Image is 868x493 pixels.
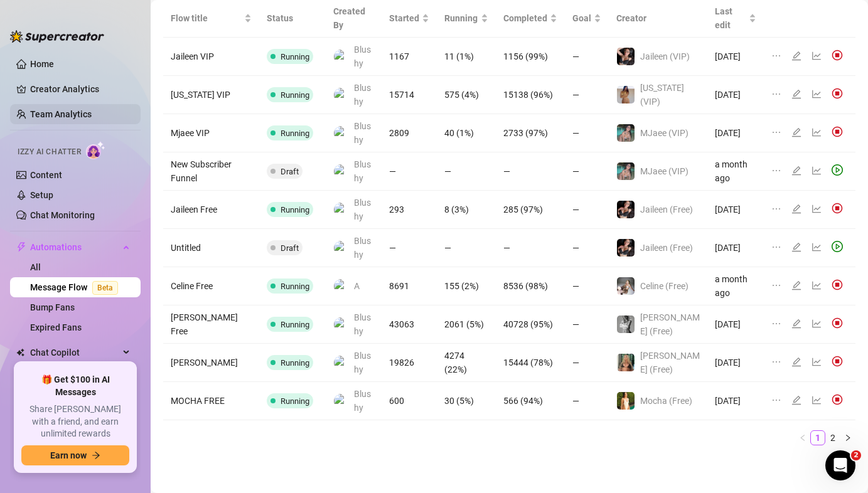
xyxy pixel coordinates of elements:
[640,396,692,406] span: Mocha (Free)
[565,38,609,76] td: —
[811,431,825,445] a: 1
[791,127,801,137] span: edit
[840,430,855,445] button: right
[832,50,843,61] img: svg%3e
[30,79,131,99] a: Creator Analytics
[791,280,801,290] span: edit
[617,277,635,295] img: Celine (Free)
[334,241,348,255] img: Blushy
[496,114,565,152] td: 2733 (97%)
[382,344,437,382] td: 19826
[382,267,437,305] td: 8691
[565,191,609,229] td: —
[617,354,635,371] img: Ellie (Free)
[163,152,259,191] td: New Subscriber Funnel
[16,348,24,357] img: Chat Copilot
[795,430,810,445] li: Previous Page
[389,11,419,25] span: Started
[715,4,746,32] span: Last edit
[496,344,565,382] td: 15444 (78%)
[812,280,822,290] span: line-chart
[334,279,348,294] img: A
[832,279,843,290] img: svg%3e
[21,403,129,440] span: Share [PERSON_NAME] with a friend, and earn unlimited rewards
[354,310,375,338] span: Blushy
[565,382,609,420] td: —
[812,166,822,176] span: line-chart
[640,166,689,176] span: MJaee (VIP)
[795,430,810,445] button: left
[791,242,801,252] span: edit
[707,114,764,152] td: [DATE]
[382,114,437,152] td: 2809
[496,191,565,229] td: 285 (97%)
[791,395,801,405] span: edit
[826,431,840,445] a: 2
[640,281,689,291] span: Celine (Free)
[334,126,348,140] img: Blushy
[707,267,764,305] td: a month ago
[832,203,843,214] img: svg%3e
[707,229,764,267] td: [DATE]
[832,394,843,405] img: svg%3e
[382,38,437,76] td: 1167
[640,351,700,374] span: [PERSON_NAME] (Free)
[437,114,496,152] td: 40 (1%)
[812,319,822,329] span: line-chart
[565,229,609,267] td: —
[163,229,259,267] td: Untitled
[851,450,861,460] span: 2
[21,445,129,465] button: Earn nowarrow-right
[334,88,348,102] img: Blushy
[437,305,496,344] td: 2061 (5%)
[707,38,764,76] td: [DATE]
[771,357,781,367] span: ellipsis
[437,38,496,76] td: 11 (1%)
[771,242,781,252] span: ellipsis
[832,88,843,99] img: svg%3e
[825,430,840,445] li: 2
[812,357,822,367] span: line-chart
[354,196,375,223] span: Blushy
[496,76,565,114] td: 15138 (96%)
[565,76,609,114] td: —
[281,205,309,215] span: Running
[832,126,843,137] img: svg%3e
[281,243,299,253] span: Draft
[771,89,781,99] span: ellipsis
[30,210,95,220] a: Chat Monitoring
[334,356,348,370] img: Blushy
[281,90,309,100] span: Running
[640,243,693,253] span: Jaileen (Free)
[771,280,781,290] span: ellipsis
[50,450,87,460] span: Earn now
[791,357,801,367] span: edit
[640,312,700,336] span: [PERSON_NAME] (Free)
[334,317,348,332] img: Blushy
[496,305,565,344] td: 40728 (95%)
[30,262,41,272] a: All
[30,342,119,363] span: Chat Copilot
[30,302,75,312] a: Bump Fans
[707,305,764,344] td: [DATE]
[163,191,259,229] td: Jaileen Free
[30,109,92,119] a: Team Analytics
[281,358,309,368] span: Running
[16,242,26,252] span: thunderbolt
[30,322,82,332] a: Expired Fans
[496,38,565,76] td: 1156 (99%)
[812,204,822,214] span: line-chart
[437,229,496,267] td: —
[30,190,53,200] a: Setup
[281,52,309,61] span: Running
[354,157,375,185] span: Blushy
[707,152,764,191] td: a month ago
[437,152,496,191] td: —
[171,11,242,25] span: Flow title
[617,48,635,65] img: Jaileen (VIP)
[617,201,635,218] img: Jaileen (Free)
[565,114,609,152] td: —
[354,81,375,109] span: Blushy
[382,76,437,114] td: 15714
[334,50,348,64] img: Blushy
